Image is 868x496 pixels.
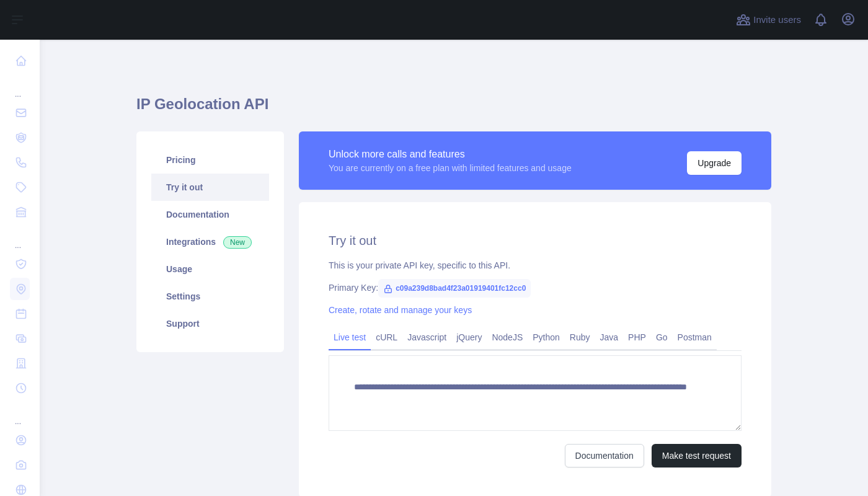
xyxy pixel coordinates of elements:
[223,236,252,249] span: New
[329,327,371,347] a: Live test
[528,327,565,347] a: Python
[151,310,269,337] a: Support
[487,327,528,347] a: NodeJS
[10,74,30,99] div: ...
[733,10,804,30] button: Invite users
[687,151,742,175] button: Upgrade
[151,228,269,255] a: Integrations New
[565,444,644,467] a: Documentation
[329,162,572,174] div: You are currently on a free plan with limited features and usage
[565,327,595,347] a: Ruby
[378,279,531,298] span: c09a239d8bad4f23a01919401fc12cc0
[151,146,269,174] a: Pricing
[623,327,651,347] a: PHP
[329,305,472,315] a: Create, rotate and manage your keys
[151,201,269,228] a: Documentation
[451,327,487,347] a: jQuery
[651,327,673,347] a: Go
[652,444,742,467] button: Make test request
[151,255,269,283] a: Usage
[329,147,572,162] div: Unlock more calls and features
[151,174,269,201] a: Try it out
[329,259,742,272] div: This is your private API key, specific to this API.
[753,13,801,27] span: Invite users
[595,327,624,347] a: Java
[151,283,269,310] a: Settings
[402,327,451,347] a: Javascript
[329,281,742,294] div: Primary Key:
[371,327,402,347] a: cURL
[10,226,30,250] div: ...
[673,327,717,347] a: Postman
[329,232,742,249] h2: Try it out
[10,402,30,427] div: ...
[136,94,771,124] h1: IP Geolocation API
